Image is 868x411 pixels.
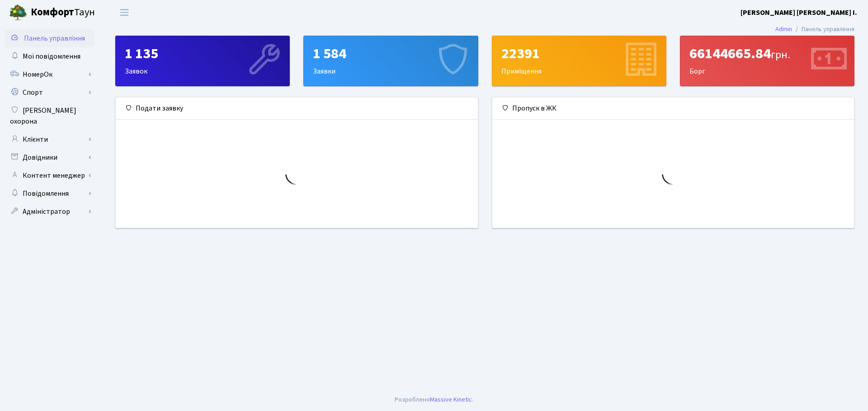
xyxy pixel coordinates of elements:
[395,395,473,405] div: Розроблено .
[24,33,85,43] span: Панель управління
[501,45,657,62] div: 22391
[5,166,95,185] a: Контент менеджер
[5,83,95,102] a: Спорт
[5,148,95,166] a: Довідники
[492,97,854,120] div: Пропуск в ЖК
[492,36,666,86] div: Приміщення
[5,203,95,221] a: Адміністратор
[5,185,95,203] a: Повідомлення
[741,7,857,18] a: [PERSON_NAME] [PERSON_NAME] I.
[125,45,280,62] div: 1 135
[31,5,95,20] span: Таун
[116,97,478,120] div: Подати заявку
[430,395,472,404] a: Massive Kinetic
[771,47,790,63] span: грн.
[762,20,868,39] nav: breadcrumb
[5,130,95,148] a: Клієнти
[5,102,95,130] a: [PERSON_NAME] охорона
[304,36,477,86] div: Заявки
[680,36,854,86] div: Борг
[9,4,27,22] img: logo.png
[116,36,289,86] div: Заявок
[5,29,95,47] a: Панель управління
[313,45,468,62] div: 1 584
[303,36,478,86] a: 1 584Заявки
[775,24,792,34] a: Admin
[31,5,74,19] b: Комфорт
[492,36,666,86] a: 22391Приміщення
[23,51,80,61] span: Мої повідомлення
[792,24,854,34] li: Панель управління
[5,47,95,65] a: Мої повідомлення
[113,5,136,20] button: Переключити навігацію
[5,65,95,83] a: НомерОк
[689,45,845,62] div: 66144665.84
[115,36,290,86] a: 1 135Заявок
